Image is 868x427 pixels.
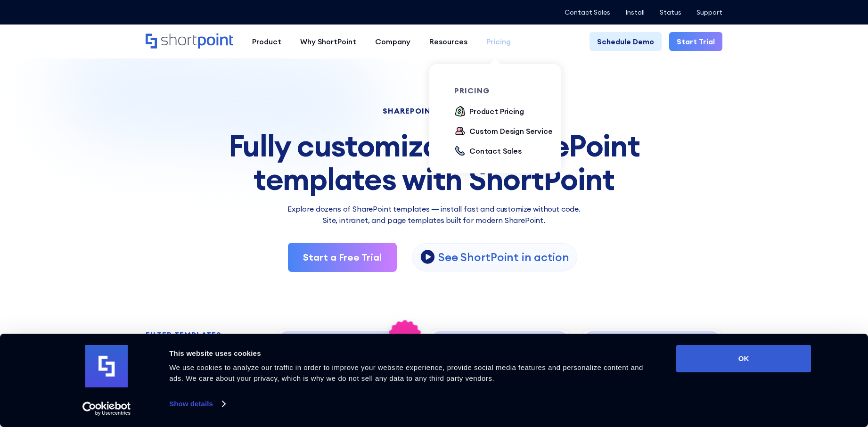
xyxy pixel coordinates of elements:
p: See ShortPoint in action [438,250,569,264]
a: Company [366,32,420,51]
a: Home [146,33,233,49]
div: pricing [454,87,560,94]
div: Company [375,36,410,47]
div: Product [252,36,281,47]
div: Contact Sales [469,145,522,156]
a: Custom Design Service [454,125,553,138]
div: Fully customizable SharePoint templates with ShortPoint [146,129,722,196]
a: Start Trial [669,32,722,51]
a: Start a Free Trial [288,243,397,272]
div: Pricing [486,36,511,47]
h2: FILTER TEMPLATES [146,331,221,339]
iframe: Chat Widget [698,318,868,427]
a: Support [696,8,722,16]
a: Schedule Demo [590,32,662,51]
a: Status [660,8,681,16]
button: OK [676,345,811,372]
a: open lightbox [412,243,577,271]
a: Usercentrics Cookiebot - opens in a new window [66,402,148,416]
a: Product [243,32,291,51]
div: Why ShortPoint [300,36,356,47]
span: We use cookies to analyze our traffic in order to improve your website experience, provide social... [169,363,643,382]
a: Why ShortPoint [291,32,366,51]
img: logo [85,345,128,387]
a: Product Pricing [454,106,524,118]
h1: SHAREPOINT TEMPLATES [146,107,722,114]
div: Resources [429,36,467,47]
a: Show details [169,397,225,411]
p: Explore dozens of SharePoint templates — install fast and customize without code. Site, intranet,... [146,203,722,226]
a: Contact Sales [454,145,522,157]
a: Install [625,8,645,16]
div: This website uses cookies [169,348,655,359]
div: Custom Design Service [469,125,553,137]
a: Pricing [477,32,520,51]
div: Product Pricing [469,106,524,117]
a: Contact Sales [565,8,610,16]
a: Resources [420,32,477,51]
